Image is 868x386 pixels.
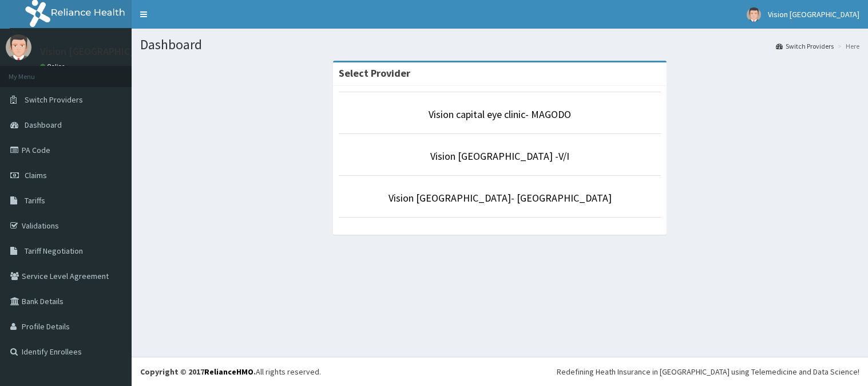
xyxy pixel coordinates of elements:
[25,120,62,130] span: Dashboard
[768,9,859,19] span: Vision [GEOGRAPHIC_DATA]
[339,66,410,80] strong: Select Provider
[25,170,47,180] span: Claims
[40,46,163,57] p: Vision [GEOGRAPHIC_DATA]
[6,34,31,60] img: User Image
[776,41,834,51] a: Switch Providers
[430,149,569,163] a: Vision [GEOGRAPHIC_DATA] -V/I
[25,195,45,206] span: Tariffs
[40,62,68,70] a: Online
[25,246,83,256] span: Tariff Negotiation
[132,357,868,386] footer: All rights reserved.
[429,108,571,121] a: Vision capital eye clinic- MAGODO
[389,191,612,204] a: Vision [GEOGRAPHIC_DATA]- [GEOGRAPHIC_DATA]
[140,37,859,52] h1: Dashboard
[204,367,253,377] a: RelianceHMO
[747,7,761,22] img: User Image
[557,366,859,377] div: Redefining Heath Insurance in [GEOGRAPHIC_DATA] using Telemedicine and Data Science!
[140,367,256,377] strong: Copyright © 2017 .
[835,41,859,51] li: Here
[25,94,83,105] span: Switch Providers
